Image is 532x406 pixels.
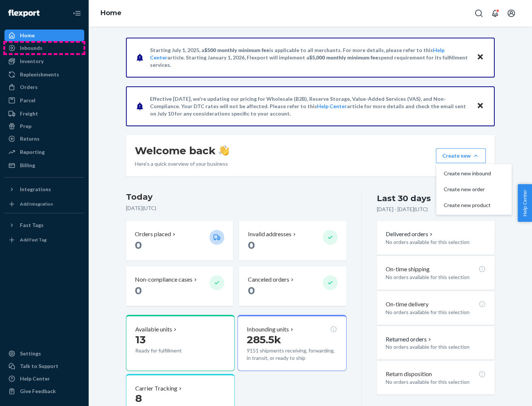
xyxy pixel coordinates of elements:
[4,133,84,145] a: Returns
[20,32,35,39] div: Home
[20,237,47,243] div: Add Fast Tag
[135,230,171,238] p: Orders placed
[4,198,84,210] a: Add Integration
[126,221,233,261] button: Orders placed 0
[126,191,347,203] h3: Today
[444,187,491,192] span: Create new order
[444,203,491,208] span: Create new product
[247,333,281,346] span: 285.5k
[135,325,172,334] p: Available units
[135,347,204,354] p: Ready for fulfillment
[4,159,84,171] a: Billing
[126,315,235,371] button: Available units13Ready for fulfillment
[204,47,269,53] span: $500 monthly minimum fee
[126,266,233,306] button: Non-compliance cases 0
[386,300,429,309] p: On-time delivery
[135,275,192,284] p: Non-compliance cases
[386,309,486,316] p: No orders available for this selection
[20,44,42,52] div: Inbounds
[20,362,58,370] div: Talk to Support
[248,239,255,251] span: 0
[309,54,378,61] span: $5,000 monthly minimum fee
[438,197,510,213] button: Create new product
[386,230,434,238] button: Delivered orders
[20,350,41,357] div: Settings
[20,221,44,229] div: Fast Tags
[4,360,84,372] a: Talk to Support
[248,230,291,238] p: Invalid addresses
[150,95,470,117] p: Effective [DATE], we're updating our pricing for Wholesale (B2B), Reserve Storage, Value-Added Se...
[475,52,485,63] button: Close
[150,47,470,69] p: Starting July 1, 2025, a is applicable to all merchants. For more details, please refer to this a...
[4,94,84,106] a: Parcel
[4,108,84,120] a: Freight
[377,193,431,204] div: Last 30 days
[386,273,486,281] p: No orders available for this selection
[504,6,519,21] button: Open account menu
[20,97,35,104] div: Parcel
[518,184,532,222] span: Help Center
[135,384,177,393] p: Carrier Tracking
[248,284,255,297] span: 0
[135,392,142,405] span: 8
[100,9,122,17] a: Home
[386,238,486,246] p: No orders available for this selection
[135,333,146,346] span: 13
[219,145,229,156] img: hand-wave emoji
[386,335,433,344] button: Returned orders
[69,6,84,21] button: Close Navigation
[4,234,84,246] a: Add Fast Tag
[95,3,127,24] ol: breadcrumbs
[4,146,84,158] a: Reporting
[4,219,84,231] button: Fast Tags
[20,375,50,382] div: Help Center
[20,162,35,169] div: Billing
[20,123,31,130] div: Prep
[20,388,56,395] div: Give Feedback
[135,160,229,168] p: Here’s a quick overview of your business
[488,6,502,21] button: Open notifications
[247,347,337,362] p: 9151 shipments receiving, forwarding, in transit, or ready to ship
[444,171,491,176] span: Create new inbound
[386,370,432,378] p: Return disposition
[126,204,347,212] p: [DATE] ( UTC )
[4,69,84,80] a: Replenishments
[248,275,289,284] p: Canceled orders
[4,30,84,41] a: Home
[4,120,84,132] a: Prep
[436,148,486,163] button: Create newCreate new inboundCreate new orderCreate new product
[20,110,38,117] div: Freight
[20,201,53,207] div: Add Integration
[20,186,51,193] div: Integrations
[4,55,84,67] a: Inventory
[4,183,84,195] button: Integrations
[239,221,346,261] button: Invalid addresses 0
[471,6,486,21] button: Open Search Box
[475,101,485,111] button: Close
[4,373,84,385] a: Help Center
[317,103,347,109] a: Help Center
[135,284,142,297] span: 0
[4,348,84,359] a: Settings
[238,315,346,371] button: Inbounding units285.5k9151 shipments receiving, forwarding, in transit, or ready to ship
[4,42,84,54] a: Inbounds
[377,206,428,213] p: [DATE] - [DATE] ( UTC )
[20,135,40,142] div: Returns
[239,266,346,306] button: Canceled orders 0
[20,148,45,156] div: Reporting
[386,265,430,273] p: On-time shipping
[20,58,44,65] div: Inventory
[4,81,84,93] a: Orders
[8,10,40,17] img: Flexport logo
[4,385,84,397] button: Give Feedback
[135,144,229,157] h1: Welcome back
[20,83,38,91] div: Orders
[386,343,486,351] p: No orders available for this selection
[135,239,142,251] span: 0
[386,378,486,386] p: No orders available for this selection
[20,71,59,78] div: Replenishments
[438,182,510,197] button: Create new order
[247,325,289,334] p: Inbounding units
